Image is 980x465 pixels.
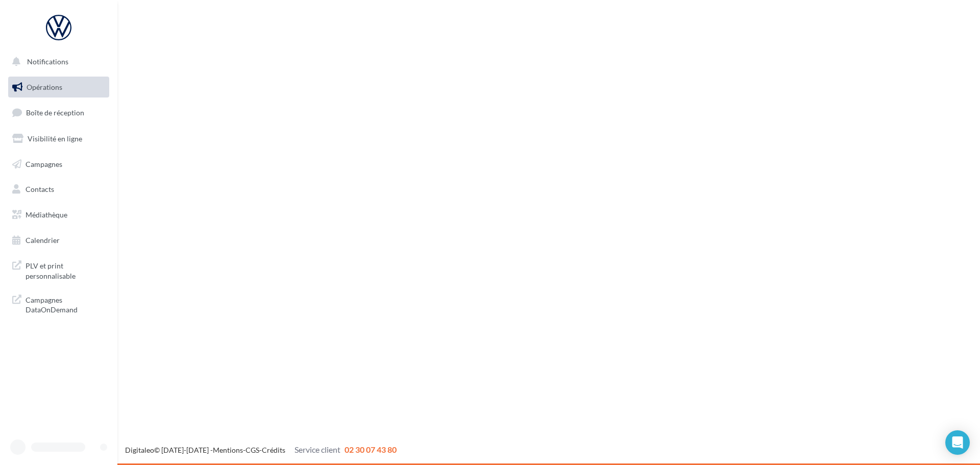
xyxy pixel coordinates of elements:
[6,289,111,319] a: Campagnes DataOnDemand
[26,185,54,193] span: Contacts
[6,51,107,72] button: Notifications
[6,179,111,200] a: Contacts
[6,102,111,124] a: Boîte de réception
[262,446,285,454] a: Crédits
[345,445,397,454] span: 02 30 07 43 80
[6,77,111,98] a: Opérations
[26,108,84,117] span: Boîte de réception
[295,445,340,454] span: Service client
[26,236,60,244] span: Calendrier
[26,259,105,281] span: PLV et print personnalisable
[26,210,67,219] span: Médiathèque
[6,204,111,226] a: Médiathèque
[26,293,105,315] span: Campagnes DataOnDemand
[6,230,111,251] a: Calendrier
[213,446,243,454] a: Mentions
[125,446,397,454] span: © [DATE]-[DATE] - - -
[6,255,111,285] a: PLV et print personnalisable
[26,159,62,168] span: Campagnes
[27,83,62,91] span: Opérations
[125,446,154,454] a: Digitaleo
[945,430,970,455] div: Open Intercom Messenger
[246,446,259,454] a: CGS
[6,154,111,175] a: Campagnes
[28,134,82,143] span: Visibilité en ligne
[6,128,111,150] a: Visibilité en ligne
[27,57,68,66] span: Notifications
